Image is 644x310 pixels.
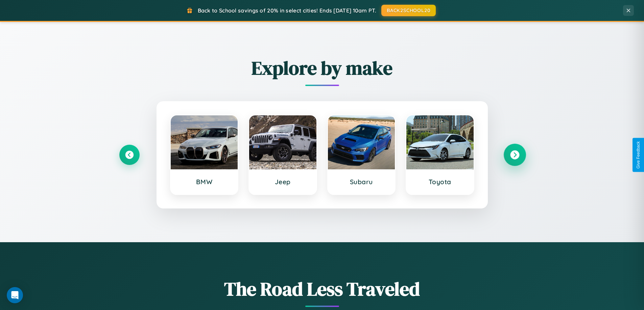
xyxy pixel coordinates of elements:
h3: Toyota [413,178,467,186]
h3: Jeep [256,178,310,186]
h3: BMW [177,178,231,186]
div: Give Feedback [636,141,641,169]
h3: Subaru [335,178,388,186]
button: BACK2SCHOOL20 [381,5,436,16]
h2: Explore by make [119,55,525,81]
span: Back to School savings of 20% in select cities! Ends [DATE] 10am PT. [198,7,376,14]
h1: The Road Less Traveled [119,276,525,302]
div: Open Intercom Messenger [7,287,23,303]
